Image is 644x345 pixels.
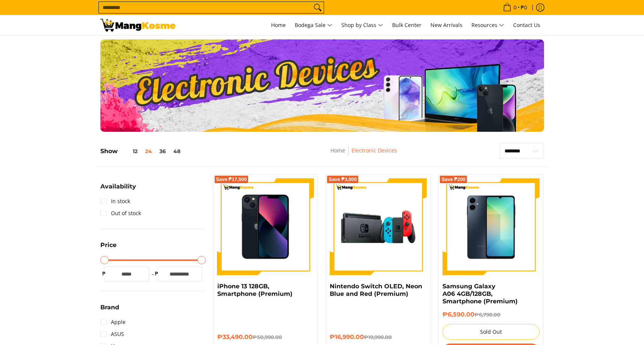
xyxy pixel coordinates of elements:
span: ₱ [153,270,161,277]
a: Apple [100,316,126,328]
img: iPhone 13 128GB, Smartphone (Premium) [217,178,314,275]
button: Search [312,2,324,13]
del: ₱19,990.00 [364,334,392,340]
span: ₱0 [520,5,528,10]
span: Resources [471,21,504,30]
h6: ₱33,490.00 [217,333,314,341]
nav: Breadcrumbs [277,146,450,163]
button: 36 [156,148,170,154]
span: ₱ [100,270,108,277]
a: Bulk Center [388,15,425,35]
span: Save ₱200 [441,177,465,182]
a: Bodega Sale [291,15,336,35]
span: Shop by Class [341,21,383,30]
span: Home [271,21,286,29]
span: Bodega Sale [295,21,332,30]
span: New Arrivals [430,21,462,29]
a: Electronic Devices [352,147,397,154]
summary: Open [100,242,117,254]
summary: Open [100,304,119,316]
span: Bulk Center [392,21,421,29]
a: In stock [100,195,130,207]
span: • [501,3,529,12]
img: samsung-a06-smartphone-full-view-mang-kosme [442,178,539,275]
summary: Open [100,184,136,195]
a: Resources [468,15,508,35]
img: Electronic Devices - Premium Brands with Warehouse Prices l Mang Kosme [100,19,176,32]
span: 0 [512,5,518,10]
a: Shop by Class [338,15,387,35]
a: Home [330,147,345,154]
span: Brand [100,304,119,310]
span: Contact Us [513,21,540,29]
a: Nintendo Switch OLED, Neon Blue and Red (Premium) [330,283,422,297]
a: Samsung Galaxy A06 4GB/128GB, Smartphone (Premium) [442,283,518,305]
del: ₱50,990.00 [253,334,282,340]
button: 24 [141,148,156,154]
del: ₱6,790.00 [474,312,500,318]
button: 48 [170,148,184,154]
h6: ₱6,590.00 [442,311,539,318]
nav: Main Menu [183,15,544,35]
h6: ₱16,990.00 [330,333,427,341]
img: nintendo-switch-with-joystick-and-dock-full-view-mang-kosme [330,178,427,275]
a: New Arrivals [427,15,466,35]
span: Price [100,242,117,248]
a: Contact Us [509,15,544,35]
button: Sold Out [442,324,539,340]
a: Out of stock [100,207,141,219]
span: Save ₱3,000 [329,177,357,182]
span: Save ₱17,500 [216,177,247,182]
span: Availability [100,184,136,190]
button: 12 [118,148,141,154]
a: iPhone 13 128GB, Smartphone (Premium) [217,283,292,297]
a: Home [267,15,289,35]
h5: Show [100,148,184,155]
a: ASUS [100,328,124,340]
